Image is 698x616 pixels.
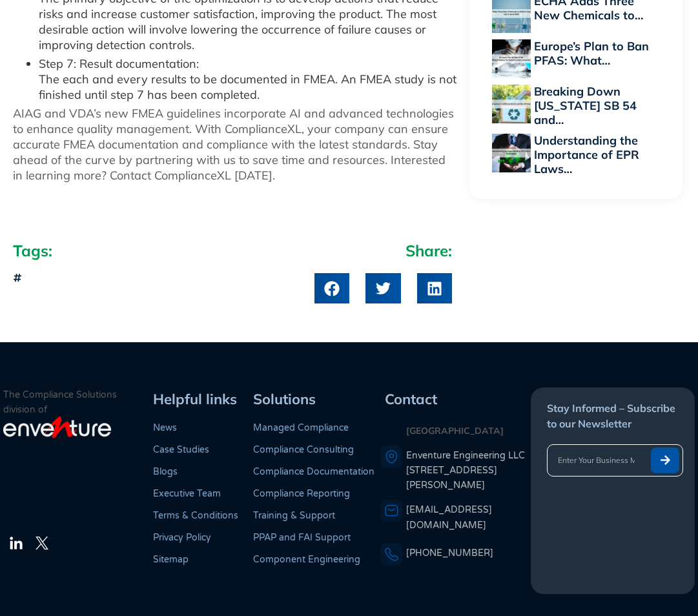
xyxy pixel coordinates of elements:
[534,133,639,176] a: Understanding the Importance of EPR Laws…
[3,415,111,440] img: enventure-light-logo_s
[39,56,457,103] li: Step 7: Result documentation: The each and every results to be documented in FMEA. An FMEA study ...
[153,444,209,455] a: Case Studies
[153,510,238,521] a: Terms & Conditions
[253,532,351,543] a: PPAP and FAI Support
[153,554,189,565] a: Sitemap
[492,134,531,172] img: Understanding the Importance of EPR Laws for Businesses
[153,466,178,477] a: Blogs
[534,39,649,68] a: Europe’s Plan to Ban PFAS: What…
[406,425,504,436] strong: [GEOGRAPHIC_DATA]
[380,446,403,468] img: A pin icon representing a location
[492,85,531,123] img: Breaking Down California SB 54 and the EPR Mandate
[253,422,349,433] a: Managed Compliance
[153,422,177,433] a: News
[406,548,493,559] a: [PHONE_NUMBER]
[3,387,149,417] p: The Compliance Solutions division of
[492,39,531,78] img: Europe’s Plan to Ban PFAS: What It Means for Industry and Consumers
[253,390,316,408] span: Solutions
[253,510,335,521] a: Training & Support
[253,488,350,499] a: Compliance Reporting
[153,488,221,499] a: Executive Team
[253,466,375,477] a: Compliance Documentation
[385,390,437,408] span: Contact
[36,537,48,549] img: The Twitter Logo
[534,84,637,127] a: Breaking Down [US_STATE] SB 54 and…
[253,554,360,565] a: Component Engineering
[153,390,237,408] span: Helpful links
[406,448,529,493] a: Enventure Engineering LLC[STREET_ADDRESS][PERSON_NAME]
[153,532,211,543] a: Privacy Policy
[380,500,403,522] img: An envelope representing an email
[314,273,349,303] div: Share on facebook
[406,504,492,530] a: [EMAIL_ADDRESS][DOMAIN_NAME]
[417,273,452,303] div: Share on linkedin
[314,241,452,260] h2: Share:
[365,273,400,303] div: Share on twitter
[13,241,302,260] h2: Tags:
[253,444,354,455] a: Compliance Consulting
[13,106,457,183] p: AIAG and VDA’s new FMEA guidelines incorporate AI and advanced technologies to enhance quality ma...
[380,543,403,566] img: A phone icon representing a telephone number
[8,535,24,551] img: The LinkedIn Logo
